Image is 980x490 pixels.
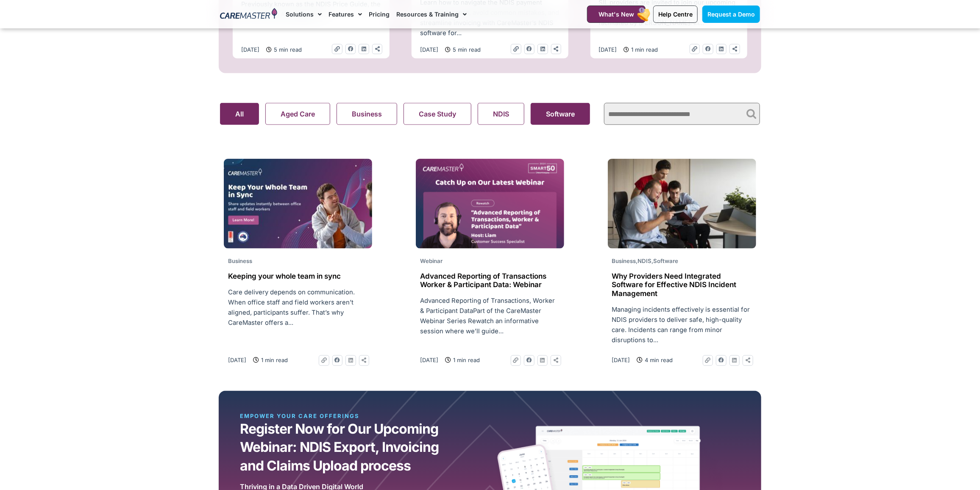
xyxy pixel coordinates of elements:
[420,296,560,336] p: Advanced Reporting of Transactions, Worker & Participant DataPart of the CareMaster Webinar Serie...
[587,6,646,23] a: What's New
[612,272,752,298] h2: Why Providers Need Integrated Software for Effective NDIS Incident Management
[259,355,288,365] span: 1 min read
[629,45,658,54] span: 1 min read
[702,6,760,23] a: Request a Demo
[228,272,368,280] h2: Keeping your whole team in sync
[478,103,524,125] button: NDIS
[653,6,698,23] a: Help Centre
[420,355,438,365] a: [DATE]
[612,257,679,264] span: , ,
[228,257,252,264] span: Business
[451,355,480,365] span: 1 min read
[241,46,259,53] time: [DATE]
[707,11,755,18] span: Request a Demo
[228,355,246,365] a: [DATE]
[420,357,438,363] time: [DATE]
[531,103,590,125] button: Software
[220,8,277,21] img: CareMaster Logo
[240,420,447,476] h2: Register Now for Our Upcoming Webinar: NDIS Export, Invoicing and Claims Upload process
[265,103,330,125] button: Aged Care
[643,355,673,365] span: 4 min read
[220,103,259,125] button: All
[638,257,652,264] span: NDIS
[451,45,481,54] span: 5 min read
[416,159,564,249] img: REWATCH Advanced Reporting of Transactions, Worker & Participant Data_Website Thumb
[420,272,560,289] h2: Advanced Reporting of Transactions Worker & Participant Data: Webinar
[599,11,634,18] span: What's New
[608,159,756,249] img: man-wheelchair-working-front-view
[420,257,443,264] span: Webinar
[612,357,630,363] time: [DATE]
[612,257,636,264] span: Business
[420,46,438,53] time: [DATE]
[272,45,302,54] span: 5 min read
[658,11,693,18] span: Help Centre
[612,305,752,345] p: Managing incidents effectively is essential for NDIS providers to deliver safe, high-quality care...
[337,103,397,125] button: Business
[612,355,630,365] a: [DATE]
[228,287,368,328] p: Care delivery depends on communication. When office staff and field workers aren’t aligned, parti...
[224,159,372,249] img: CM Generic Facebook Post-6
[228,357,246,363] time: [DATE]
[404,103,471,125] button: Case Study
[240,412,395,420] div: EMPOWER YOUR CARE OFFERINGS
[654,257,679,264] span: Software
[599,46,617,53] time: [DATE]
